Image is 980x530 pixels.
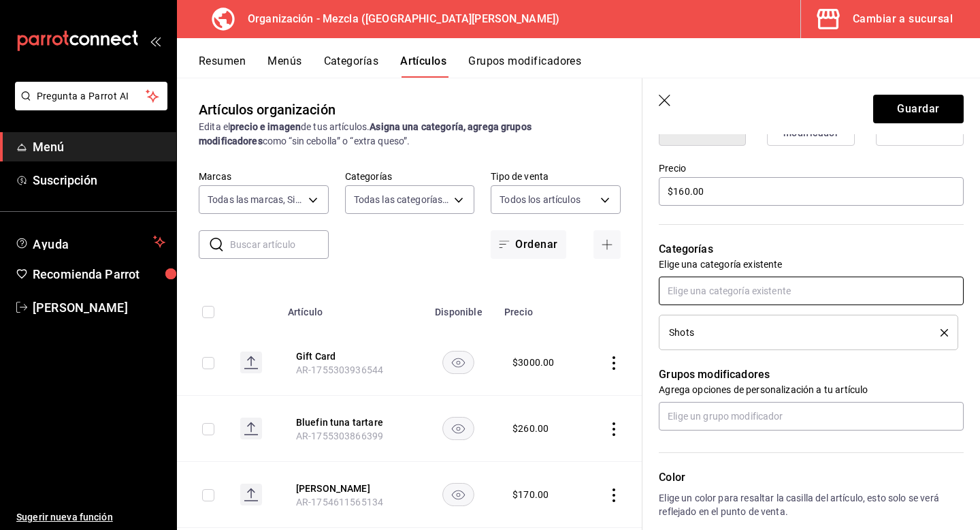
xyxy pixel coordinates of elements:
[400,54,446,78] button: Artículos
[873,95,964,123] button: Guardar
[931,329,948,337] button: delete
[33,298,165,317] span: [PERSON_NAME]
[659,177,964,206] input: $0.00
[354,193,450,206] span: Todas las categorías, Sin categoría
[199,99,336,120] div: Artículos organización
[10,99,167,113] a: Pregunta a Parrot AI
[208,193,304,206] span: Todas las marcas, Sin marca
[296,497,383,508] span: AR-1754611565134
[659,491,964,518] p: Elige un color para resaltar la casilla del artículo, esto solo se verá reflejado en el punto de ...
[659,469,964,486] p: Color
[442,351,474,374] button: availability-product
[296,364,383,375] span: AR-1755303936544
[607,422,621,436] button: actions
[33,171,165,189] span: Suscripción
[33,265,165,283] span: Recomienda Parrot
[607,356,621,370] button: actions
[15,82,167,110] button: Pregunta a Parrot AI
[345,172,475,181] label: Categorías
[659,258,964,271] p: Elige una categoría existente
[16,510,165,525] span: Sugerir nueva función
[659,402,964,431] input: Elige un grupo modificador
[199,54,246,78] button: Resumen
[296,482,405,495] button: edit-product-location
[607,488,621,502] button: actions
[150,35,161,46] button: open_drawer_menu
[512,488,549,501] div: $ 170.00
[659,367,964,383] p: Grupos modificadores
[33,234,148,250] span: Ayuda
[442,483,474,506] button: availability-product
[280,286,421,330] th: Artículo
[512,422,549,435] div: $ 260.00
[468,54,581,78] button: Grupos modificadores
[33,138,165,156] span: Menú
[230,121,301,132] strong: precio e imagen
[659,241,964,258] p: Categorías
[199,172,329,181] label: Marcas
[659,277,964,305] input: Elige una categoría existente
[267,54,301,78] button: Menús
[237,11,559,27] h3: Organización - Mezcla ([GEOGRAPHIC_DATA][PERSON_NAME])
[659,163,964,173] label: Precio
[853,10,953,29] div: Cambiar a sucursal
[500,193,581,206] span: Todos los artículos
[421,286,496,330] th: Disponible
[37,89,146,104] span: Pregunta a Parrot AI
[199,54,980,78] div: navigation tabs
[230,231,329,258] input: Buscar artículo
[496,286,583,330] th: Precio
[296,416,405,429] button: edit-product-location
[659,383,964,396] p: Agrega opciones de personalización a tu artículo
[296,431,383,441] span: AR-1755303866399
[491,172,621,181] label: Tipo de venta
[442,417,474,440] button: availability-product
[296,349,405,363] button: edit-product-location
[512,356,554,369] div: $ 3000.00
[491,230,566,259] button: Ordenar
[324,54,379,78] button: Categorías
[199,120,621,149] div: Edita el de tus artículos. como “sin cebolla” o “extra queso”.
[199,121,532,146] strong: Asigna una categoría, agrega grupos modificadores
[669,328,694,337] span: Shots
